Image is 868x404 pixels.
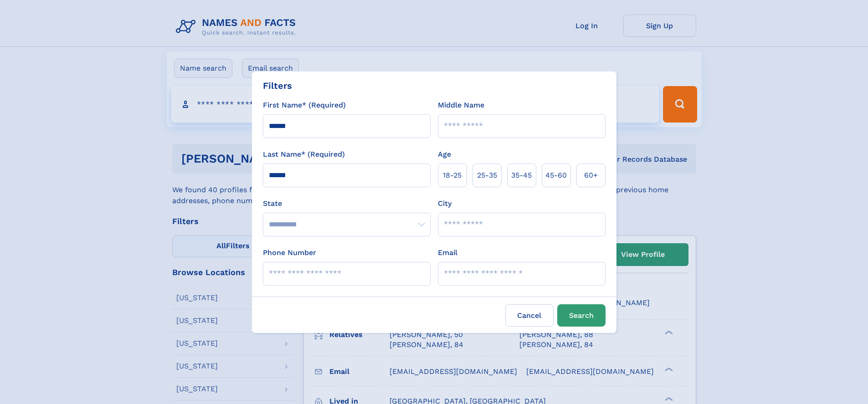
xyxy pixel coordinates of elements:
label: City [438,198,452,209]
label: Last Name* (Required) [263,149,345,160]
label: Age [438,149,451,160]
label: Middle Name [438,100,484,111]
label: Email [438,247,457,258]
span: 45‑60 [545,170,567,181]
label: Cancel [505,304,554,327]
span: 18‑25 [443,170,462,181]
span: 35‑45 [511,170,532,181]
label: Phone Number [263,247,316,258]
label: First Name* (Required) [263,100,346,111]
label: State [263,198,431,209]
button: Search [557,304,606,327]
div: Filters [263,79,292,92]
span: 25‑35 [477,170,497,181]
span: 60+ [584,170,598,181]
